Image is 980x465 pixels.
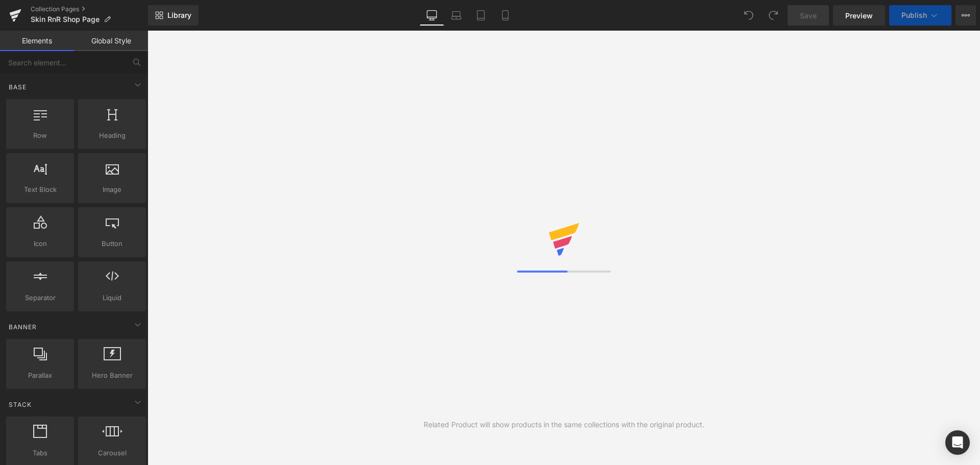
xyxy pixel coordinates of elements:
span: Tabs [9,448,71,458]
span: Text Block [9,184,71,195]
span: Row [9,130,71,141]
a: Preview [833,5,885,26]
a: Mobile [493,5,518,26]
a: Laptop [444,5,469,26]
span: Hero Banner [81,370,143,381]
span: Banner [8,322,38,332]
span: Library [167,11,191,20]
button: Publish [889,5,951,26]
div: Open Intercom Messenger [945,430,970,455]
span: Skin RnR Shop Page [31,15,100,23]
a: Collection Pages [31,5,148,13]
span: Button [81,238,143,249]
a: Global Style [74,31,148,51]
span: Heading [81,130,143,141]
span: Icon [9,238,71,249]
button: Undo [739,5,759,26]
span: Publish [901,11,927,19]
button: Redo [763,5,783,26]
span: Base [8,82,28,92]
div: Related Product will show products in the same collections with the original product. [424,419,704,430]
span: Carousel [81,448,143,458]
a: Tablet [469,5,493,26]
span: Save [800,10,817,21]
span: Liquid [81,292,143,303]
button: More [955,5,976,26]
span: Image [81,184,143,195]
span: Separator [9,292,71,303]
a: New Library [148,5,199,26]
span: Parallax [9,370,71,381]
span: Stack [8,400,33,409]
span: Preview [845,10,873,21]
a: Desktop [420,5,444,26]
